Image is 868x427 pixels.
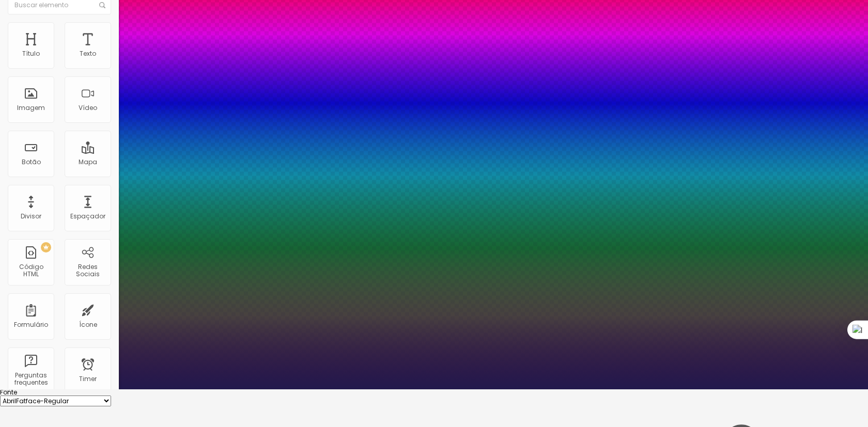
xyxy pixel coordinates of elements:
div: Ícone [79,321,97,328]
div: Vídeo [79,104,97,112]
div: Timer [79,375,97,383]
div: Divisor [21,213,41,220]
div: Botão [22,159,41,166]
div: Formulário [14,321,48,328]
div: Perguntas frequentes [10,372,51,387]
img: Icone [99,2,105,8]
div: Título [22,50,40,57]
div: Mapa [79,159,97,166]
div: Redes Sociais [67,263,108,278]
div: Texto [80,50,96,57]
div: Código HTML [10,263,51,278]
div: Imagem [17,104,45,112]
div: Espaçador [70,213,105,220]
